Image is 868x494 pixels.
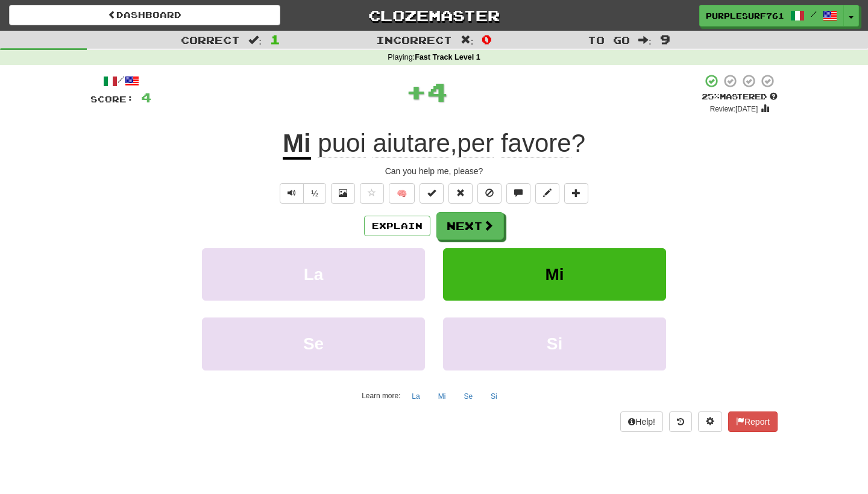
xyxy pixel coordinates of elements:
u: Mi [283,129,311,160]
button: Edit sentence (alt+d) [535,183,559,204]
span: + [406,73,427,110]
button: Favorite sentence (alt+f) [360,183,384,204]
span: : [461,35,474,45]
span: 25 % [702,92,720,101]
span: Se [303,334,324,353]
button: ½ [303,183,326,204]
strong: Fast Track Level 1 [415,53,480,61]
button: Set this sentence to 100% Mastered (alt+m) [420,183,444,204]
button: Reset to 0% Mastered (alt+r) [448,183,473,204]
a: PurpleSurf761 / [699,5,844,27]
button: Se [202,317,425,370]
button: Si [443,317,666,370]
span: : [248,35,262,45]
button: Explain [364,216,430,236]
span: PurpleSurf761 [706,10,784,21]
div: Mastered [702,92,778,102]
span: Mi [545,265,564,284]
button: Mi [443,248,666,301]
span: / [811,10,817,18]
button: Se [457,387,479,405]
div: Text-to-speech controls [277,183,326,204]
button: Mi [432,387,453,405]
button: Help! [620,411,663,432]
button: Next [436,212,504,240]
span: 1 [270,32,280,46]
span: Si [547,334,562,353]
span: : [638,35,652,45]
button: Add to collection (alt+a) [564,183,588,204]
button: Round history (alt+y) [669,411,692,432]
button: La [202,248,425,301]
button: Si [484,387,504,405]
span: 9 [660,32,670,46]
button: Ignore sentence (alt+i) [477,183,502,204]
span: aiutare [373,129,450,158]
button: Discuss sentence (alt+u) [506,183,530,204]
a: Clozemaster [298,5,570,26]
button: Play sentence audio (ctl+space) [280,183,304,204]
button: Report [728,411,778,432]
button: Show image (alt+x) [331,183,355,204]
button: La [405,387,426,405]
span: , ? [311,129,585,158]
span: per [458,129,494,158]
span: 0 [482,32,492,46]
span: 4 [141,90,151,105]
span: Correct [181,34,240,46]
div: / [90,73,151,89]
span: To go [588,34,630,46]
span: Score: [90,94,134,104]
span: La [304,265,324,284]
small: Learn more: [362,392,400,400]
span: Incorrect [376,34,452,46]
small: Review: [DATE] [710,105,758,113]
div: Can you help me, please? [90,165,778,177]
button: 🧠 [389,183,415,204]
span: favore [501,129,571,158]
span: puoi [318,129,365,158]
a: Dashboard [9,5,280,25]
span: 4 [427,77,448,107]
